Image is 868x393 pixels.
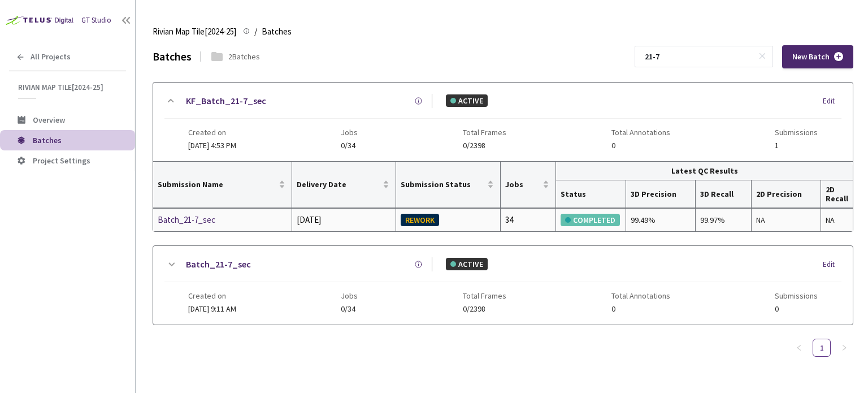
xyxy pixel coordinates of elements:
li: Next Page [835,339,853,357]
div: NA [756,214,816,226]
th: Submission Name [153,162,292,208]
div: [DATE] [297,213,391,227]
span: Submission Status [401,180,485,189]
span: Jobs [341,291,358,300]
div: KF_Batch_21-7_secACTIVEEditCreated on[DATE] 4:53 PMJobs0/34Total Frames0/2398Total Annotations0Su... [153,83,853,161]
th: Submission Status [396,162,501,208]
span: Jobs [341,128,358,137]
button: right [835,339,853,357]
input: Search [638,46,758,67]
a: 1 [813,339,830,356]
span: 0/2398 [463,305,506,313]
span: Total Frames [463,291,506,300]
th: 3D Precision [626,180,696,208]
span: 0/34 [341,305,358,313]
button: left [790,339,808,357]
span: Rivian Map Tile[2024-25] [153,25,236,38]
div: REWORK [401,214,439,226]
div: GT Studio [81,15,111,26]
div: 2 Batches [228,50,260,63]
th: Status [556,180,626,208]
span: [DATE] 4:53 PM [188,140,236,150]
span: 0 [611,141,670,150]
a: Batch_21-7_sec [186,257,251,271]
span: Rivian Map Tile[2024-25] [18,83,119,92]
span: Delivery Date [297,180,380,189]
span: Overview [33,115,65,125]
span: All Projects [31,52,71,62]
div: NA [826,214,848,226]
li: 1 [813,339,831,357]
li: / [254,25,257,38]
a: KF_Batch_21-7_sec [186,94,266,108]
div: Batches [153,47,192,65]
span: Created on [188,291,236,300]
span: Total Frames [463,128,506,137]
div: Edit [823,259,841,270]
div: 99.49% [631,214,691,226]
div: ACTIVE [446,258,488,270]
li: Previous Page [790,339,808,357]
a: Batch_21-7_sec [158,213,277,227]
span: Total Annotations [611,128,670,137]
th: Delivery Date [292,162,396,208]
div: COMPLETED [561,214,620,226]
th: Jobs [501,162,557,208]
div: Edit [823,96,841,107]
span: 0 [611,305,670,313]
span: [DATE] 9:11 AM [188,304,236,314]
span: left [796,344,802,351]
span: Batches [262,25,292,38]
span: right [841,344,848,351]
div: 99.97% [700,214,746,226]
span: Total Annotations [611,291,670,300]
span: Submission Name [158,180,276,189]
span: Submissions [775,291,818,300]
div: ACTIVE [446,94,488,107]
th: 2D Recall [821,180,853,208]
span: Jobs [505,180,541,189]
div: 34 [505,213,552,227]
span: 1 [775,141,818,150]
span: 0 [775,305,818,313]
span: Project Settings [33,156,90,166]
span: New Batch [792,52,830,62]
th: Latest QC Results [556,162,853,180]
th: 3D Recall [696,180,751,208]
th: 2D Precision [752,180,821,208]
span: Batches [33,135,62,145]
span: Submissions [775,128,818,137]
span: Created on [188,128,236,137]
span: 0/34 [341,141,358,150]
span: 0/2398 [463,141,506,150]
div: Batch_21-7_secACTIVEEditCreated on[DATE] 9:11 AMJobs0/34Total Frames0/2398Total Annotations0Submi... [153,246,853,325]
